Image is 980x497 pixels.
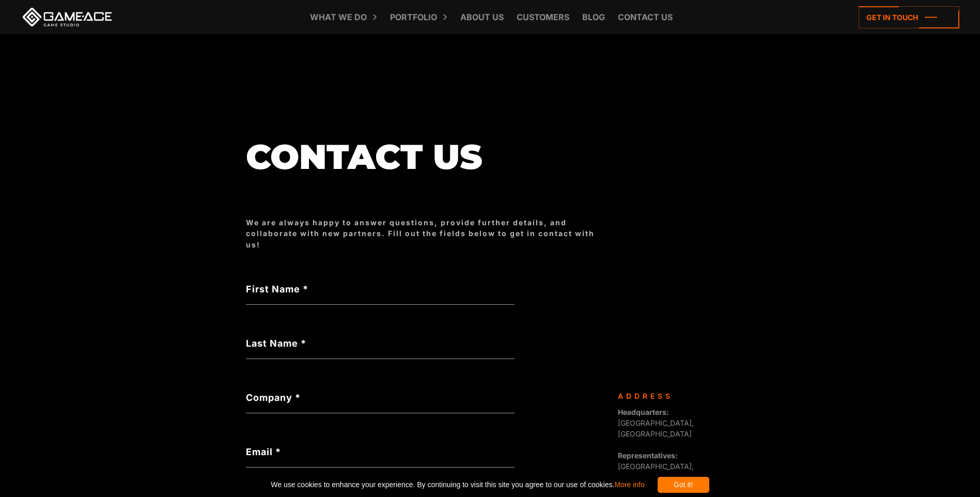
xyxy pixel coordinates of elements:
[618,408,669,416] strong: Headquarters:
[618,451,678,460] strong: Representatives:
[246,217,608,250] div: We are always happy to answer questions, provide further details, and collaborate with new partne...
[246,282,515,296] label: First Name *
[246,336,515,350] label: Last Name *
[246,445,515,459] label: Email *
[246,391,515,405] label: Company *
[246,138,608,176] h1: Contact us
[614,480,644,489] a: More info
[658,477,709,493] div: Got it!
[271,477,644,493] span: We use cookies to enhance your experience. By continuing to visit this site you agree to our use ...
[859,6,959,28] a: Get in touch
[618,391,726,401] div: Address
[618,408,694,438] span: [GEOGRAPHIC_DATA], [GEOGRAPHIC_DATA]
